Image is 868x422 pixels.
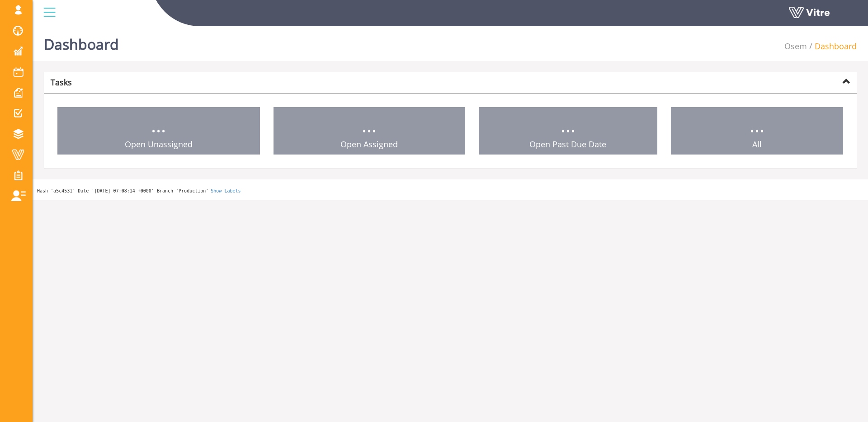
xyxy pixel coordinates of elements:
[784,41,807,52] a: Osem
[51,77,72,88] strong: Tasks
[479,107,657,155] a: ... Open Past Due Date
[125,139,193,150] span: Open Unassigned
[57,107,260,155] a: ... Open Unassigned
[44,23,119,61] h1: Dashboard
[529,139,606,150] span: Open Past Due Date
[151,112,166,138] span: ...
[211,188,241,193] a: Show Labels
[752,139,762,150] span: All
[561,112,576,138] span: ...
[750,112,764,138] span: ...
[362,112,377,138] span: ...
[340,139,398,150] span: Open Assigned
[671,107,844,155] a: ... All
[807,41,857,52] li: Dashboard
[274,107,466,155] a: ... Open Assigned
[37,188,208,193] span: Hash 'a5c4531' Date '[DATE] 07:08:14 +0000' Branch 'Production'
